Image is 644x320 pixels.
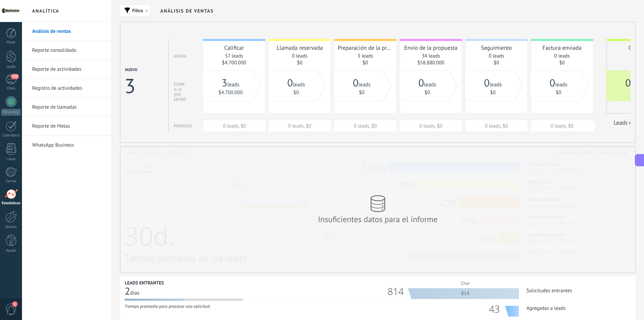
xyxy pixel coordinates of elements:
[222,60,246,66] a: $4.700.000
[222,76,227,89] span: 3
[1,133,21,138] div: Calendario
[465,123,528,129] div: 0 leads, $0
[293,89,299,96] a: $0
[174,124,192,129] div: Perdidos
[1,201,21,206] div: Estadísticas
[554,53,570,59] a: 0 leads
[11,74,19,79] span: 230
[268,123,331,129] div: 0 leads, $0
[32,117,104,136] a: Reporte de Metas
[1,249,21,253] div: Ayuda
[225,53,243,59] a: 57 leads
[484,81,502,88] a: 0leads
[174,54,186,59] div: Ahora
[419,81,436,88] a: 0leads
[550,81,567,88] a: 0leads
[550,76,555,89] span: 0
[22,98,111,117] li: Reporte de llamadas
[203,123,266,129] div: 0 leads, $0
[519,305,566,312] span: Agregadas a leads
[418,60,445,66] a: $58.880.000
[489,306,505,313] div: 43
[222,81,239,88] a: 3leads
[125,302,278,309] div: Tiempo promedio para procesar una solicitud
[1,157,21,162] div: Listas
[287,81,305,88] a: 0leads
[411,288,519,299] div: 814
[22,117,111,136] li: Reporte de Metas
[625,76,631,89] span: 0
[32,60,104,79] a: Reporte de actividades
[125,67,138,72] div: Nuevo
[32,22,104,41] a: Análisis de ventas
[484,76,490,89] span: 0
[625,81,643,88] a: 0leads
[1,86,21,91] div: Chats
[490,89,496,96] a: $0
[12,301,18,307] span: 1
[338,44,393,51] div: Preparación de la propuesta
[419,76,424,89] span: 0
[531,123,593,129] div: 0 leads, $0
[422,53,440,59] a: 34 leads
[317,214,439,225] div: Insuficientes datos para el informe
[353,76,358,89] span: 0
[32,41,104,60] a: Reporte consolidado
[120,4,150,17] button: Filtro
[357,53,373,59] a: 3 leads
[125,280,164,286] div: Leads Entrantes
[32,136,104,155] a: WhatsApp Business
[22,79,111,98] li: Registro de actividades
[488,53,504,59] a: 0 leads
[124,72,134,99] div: 3
[494,60,499,66] a: $0
[207,44,262,51] div: Calificar
[425,89,430,96] a: $0
[400,123,462,129] div: 0 leads, $0
[334,123,397,129] div: 0 leads, $0
[519,287,572,294] span: Solicitudes entrantes
[22,41,111,60] li: Reporte consolidado
[22,60,111,79] li: Reporte de actividades
[292,53,307,59] a: 0 leads
[218,89,243,96] a: $4.700.000
[403,44,458,51] div: Envío de la propuesta
[287,76,293,89] span: 0
[1,179,21,184] div: Correo
[1,109,21,115] div: WhatsApp
[359,89,364,96] a: $0
[387,288,409,295] div: 814
[125,285,130,298] span: 2
[556,89,561,96] a: $0
[272,44,327,51] div: Llamada reservada
[1,65,21,69] div: Leads
[132,8,143,13] span: Filtro
[362,60,368,66] a: $0
[1,40,21,45] div: Panel
[1,225,21,229] div: Ajustes
[174,82,186,102] div: Etapa a la que entró
[32,98,104,117] a: Reporte de llamadas
[22,136,111,154] li: WhatsApp Business
[32,79,104,98] a: Registro de actividades
[22,22,111,41] li: Análisis de ventas
[297,60,302,66] a: $0
[559,60,565,66] a: $0
[125,285,278,298] div: días
[534,44,590,51] div: Factura enviada
[353,81,371,88] a: 0leads
[411,278,519,289] div: Chat
[469,44,524,51] div: Seguimiento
